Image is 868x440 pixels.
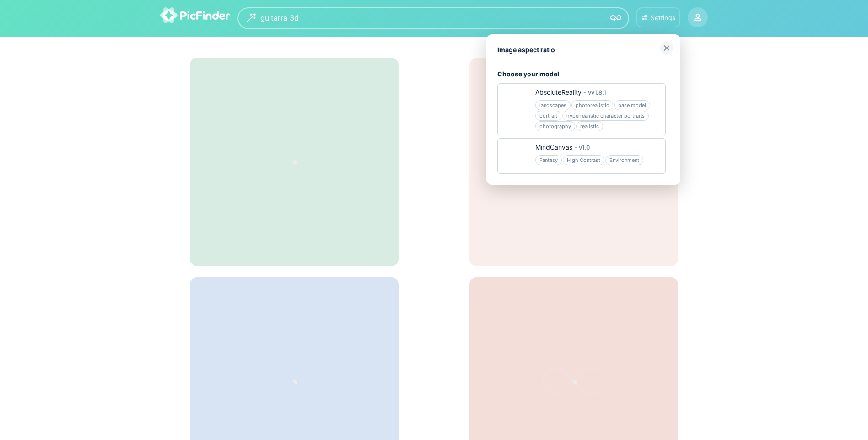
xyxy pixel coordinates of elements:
[535,88,582,97] div: AbsoluteReality
[535,111,561,121] div: portrait
[614,100,650,110] div: base model
[588,88,606,97] div: v v1.8.1
[497,70,669,79] div: Choose your model
[535,143,572,152] div: MindCanvas
[579,143,590,152] div: v 1.0
[501,142,529,170] img: 6563a2d355b76-2048x2048.jpg
[501,87,529,115] img: 68361c9274fc8-1200x1509.jpg
[535,100,571,110] div: landscapes
[535,155,562,165] div: Fantasy
[576,121,603,131] div: realistic
[660,42,673,54] img: close-grey.svg
[571,100,613,110] div: photorealistic
[572,143,579,152] div: -
[605,155,643,165] div: Environment
[563,155,604,165] div: High Contrast
[582,88,588,97] div: -
[497,45,669,54] div: Image aspect ratio
[562,111,649,121] div: hyperrealistic character portraits
[535,121,575,131] div: photography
